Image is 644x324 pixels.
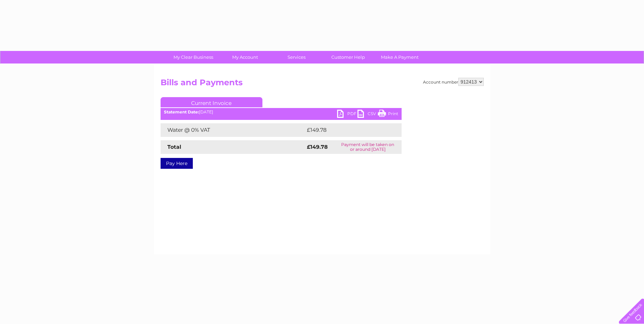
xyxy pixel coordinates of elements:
[423,78,484,86] div: Account number
[305,123,389,137] td: £149.78
[161,78,484,91] h2: Bills and Payments
[165,51,221,64] a: My Clear Business
[161,123,305,137] td: Water @ 0% VAT
[167,144,181,150] strong: Total
[269,51,325,64] a: Services
[217,51,273,64] a: My Account
[161,158,193,169] a: Pay Here
[161,97,262,107] a: Current Invoice
[372,51,428,64] a: Make A Payment
[378,110,398,120] a: Print
[337,110,357,120] a: PDF
[334,140,402,154] td: Payment will be taken on or around [DATE]
[320,51,376,64] a: Customer Help
[164,109,199,114] b: Statement Date:
[161,110,402,114] div: [DATE]
[307,144,328,150] strong: £149.78
[357,110,378,120] a: CSV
